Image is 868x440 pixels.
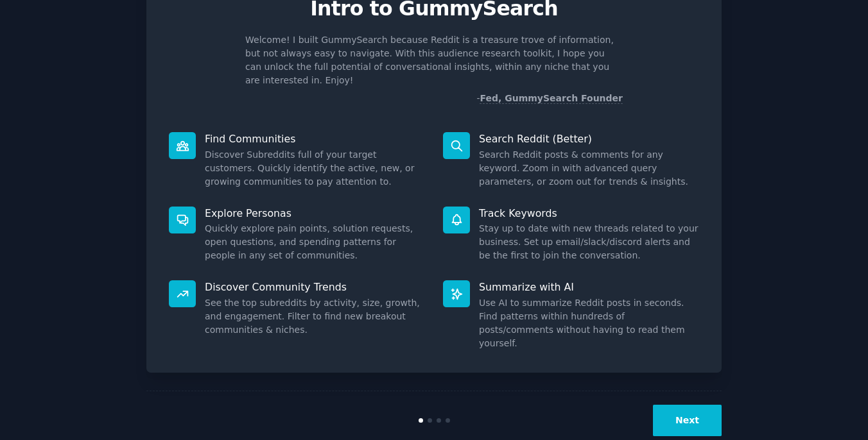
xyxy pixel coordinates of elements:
[205,222,425,262] dd: Quickly explore pain points, solution requests, open questions, and spending patterns for people ...
[205,207,425,220] p: Explore Personas
[205,296,425,337] dd: See the top subreddits by activity, size, growth, and engagement. Filter to find new breakout com...
[205,148,425,189] dd: Discover Subreddits full of your target customers. Quickly identify the active, new, or growing c...
[479,132,699,146] p: Search Reddit (Better)
[479,280,699,294] p: Summarize with AI
[479,207,699,220] p: Track Keywords
[653,405,722,436] button: Next
[479,296,699,350] dd: Use AI to summarize Reddit posts in seconds. Find patterns within hundreds of posts/comments with...
[479,148,699,189] dd: Search Reddit posts & comments for any keyword. Zoom in with advanced query parameters, or zoom o...
[480,93,623,104] a: Fed, GummySearch Founder
[476,92,623,105] div: -
[205,280,425,294] p: Discover Community Trends
[245,33,623,87] p: Welcome! I built GummySearch because Reddit is a treasure trove of information, but not always ea...
[205,132,425,146] p: Find Communities
[479,222,699,262] dd: Stay up to date with new threads related to your business. Set up email/slack/discord alerts and ...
